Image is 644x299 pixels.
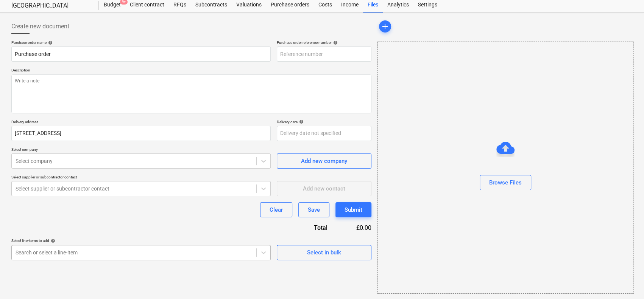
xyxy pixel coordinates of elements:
[11,126,271,141] input: Delivery address
[277,46,371,62] input: Reference number
[260,202,292,217] button: Clear
[11,46,271,62] input: Document name
[11,68,371,74] p: Description
[335,202,371,217] button: Submit
[377,42,633,294] div: Browse Files
[277,153,371,169] button: Add new company
[277,119,371,124] div: Delivery date
[301,156,347,166] div: Add new company
[307,248,341,257] div: Select in bulk
[47,40,53,45] span: help
[489,178,522,187] div: Browse Files
[380,22,390,31] span: add
[332,40,338,45] span: help
[480,175,531,190] button: Browse Files
[11,2,90,10] div: [GEOGRAPHIC_DATA]
[11,22,69,31] span: Create new document
[11,40,271,45] div: Purchase order name
[340,223,371,232] div: £0.00
[277,40,371,45] div: Purchase order reference number
[270,205,283,215] div: Clear
[277,126,371,141] input: Delivery date not specified
[11,238,271,243] div: Select line-items to add
[308,205,320,215] div: Save
[277,245,371,260] button: Select in bulk
[298,202,329,217] button: Save
[273,223,340,232] div: Total
[11,119,271,126] p: Delivery address
[606,263,644,299] iframe: Chat Widget
[345,205,362,215] div: Submit
[298,119,304,124] span: help
[11,147,271,153] p: Select company
[49,239,55,243] span: help
[11,175,271,181] p: Select supplier or subcontractor contact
